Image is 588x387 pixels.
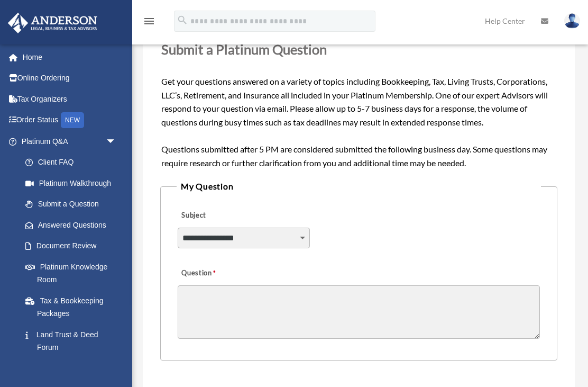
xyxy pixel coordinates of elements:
a: Order StatusNEW [7,110,132,131]
span: Submit a Platinum Question [161,41,327,57]
span: arrow_drop_down [106,131,127,152]
label: Question [178,266,260,281]
a: Online Ordering [7,68,132,89]
legend: My Question [177,179,541,194]
img: Anderson Advisors Platinum Portal [5,13,100,33]
a: Submit a Question [15,194,127,215]
a: Answered Questions [15,214,132,236]
a: Client FAQ [15,152,132,173]
a: Platinum Walkthrough [15,173,132,194]
a: Tax & Bookkeeping Packages [15,290,132,324]
i: search [177,14,188,26]
a: Tax Organizers [7,88,132,110]
a: menu [143,19,155,28]
label: Subject [178,208,278,223]
a: Home [7,47,132,68]
div: NEW [61,112,84,128]
img: User Pic [564,13,580,29]
i: menu [143,15,155,28]
a: Platinum Q&Aarrow_drop_down [7,131,132,152]
a: Land Trust & Deed Forum [15,324,132,358]
a: Document Review [15,236,132,257]
a: Platinum Knowledge Room [15,256,132,290]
